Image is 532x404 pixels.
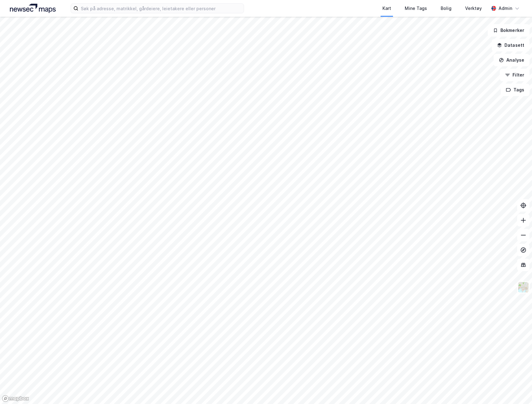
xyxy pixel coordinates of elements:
iframe: Chat Widget [501,374,532,404]
div: Bolig [441,5,451,12]
div: Verktøy [465,5,482,12]
div: Admin [499,5,512,12]
div: Kart [382,5,391,12]
input: Søk på adresse, matrikkel, gårdeiere, leietakere eller personer [78,4,244,13]
img: logo.a4113a55bc3d86da70a041830d287a7e.svg [10,4,56,13]
div: Mine Tags [405,5,427,12]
